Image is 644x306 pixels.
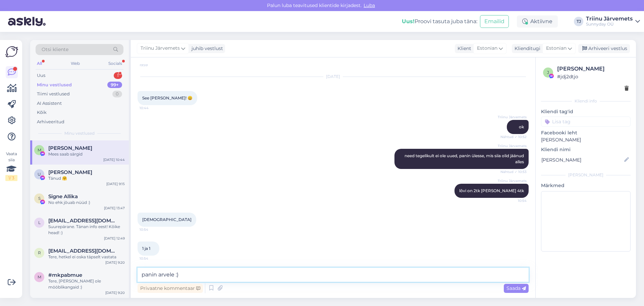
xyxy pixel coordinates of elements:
span: Signe Allika [48,193,78,200]
span: Nähtud ✓ 10:52 [500,134,527,139]
div: # jdj2dtjo [557,73,629,80]
span: ok [519,124,524,129]
div: Triinu Järvemets [586,16,633,21]
span: U [38,172,41,177]
span: Nähtud ✓ 10:53 [500,169,527,174]
div: Socials [107,59,123,68]
div: Kõik [37,109,47,116]
b: Uus! [402,18,415,25]
div: Tiimi vestlused [37,91,70,97]
div: [PERSON_NAME] [557,65,629,73]
span: j [547,70,549,75]
div: No ehk jõuab nüüd :) [48,200,125,206]
span: Triinu Järvemets [498,178,527,183]
p: Kliendi tag'id [541,108,631,115]
div: Arhiveeritud [37,119,64,125]
div: Suurepärane. Tänan info eest! Kõike head! :) [48,224,125,236]
div: juhib vestlust [189,45,223,52]
div: 1 [114,72,122,79]
span: Triinu Järvemets [498,143,527,148]
div: AI Assistent [37,100,62,107]
div: Aktiivne [517,15,558,28]
input: Lisa tag [541,117,631,127]
p: Facebooki leht [541,129,631,136]
span: l [38,220,41,225]
div: Arhiveeri vestlus [578,44,630,53]
div: [DATE] 10:44 [103,157,125,162]
button: Emailid [480,15,509,28]
span: Margit Salk [48,145,92,151]
textarea: [PERSON_NAME] : [138,268,529,282]
div: Vaata siia [5,151,17,181]
p: Märkmed [541,182,631,189]
div: [DATE] 9:15 [106,181,125,186]
div: [PERSON_NAME] [541,172,631,178]
div: 0 [112,91,122,97]
span: [DEMOGRAPHIC_DATA] [142,217,192,222]
div: [DATE] 9:20 [105,290,125,295]
div: Tere, hetkel ei oska täpselt vastata [48,254,125,260]
div: 99+ [107,82,122,88]
span: 10:44 [140,105,165,111]
span: 10:54 [501,198,527,203]
div: 1 / 3 [5,175,17,181]
span: Luba [362,2,377,8]
span: Estonian [546,45,567,52]
span: 10:54 [140,256,165,261]
div: Tänud 🤗 [48,175,125,181]
span: Saada [506,285,526,291]
div: Tere, [PERSON_NAME] ole mööblikangaid :) [48,278,125,290]
span: need tegelikult ei ole uued, panin ülesse, mis siia olid jäänud alles [405,153,525,164]
span: M [38,147,41,152]
div: [DATE] 13:47 [104,206,125,211]
span: #mkpabmue [48,272,82,278]
span: Estonian [477,45,497,52]
div: All [36,59,43,68]
div: Web [69,59,81,68]
span: reetkiigemae@gmail.com [48,248,118,254]
span: Otsi kliente [42,46,68,53]
span: Triinu Järvemets [498,115,527,120]
div: [DATE] 9:20 [105,260,125,265]
div: Proovi tasuta juba täna: [402,17,477,26]
span: See [PERSON_NAME]! 😀 [142,95,193,100]
p: Kliendi nimi [541,146,631,153]
span: 1 ja 1 [142,246,150,251]
div: TJ [574,17,583,26]
div: [DATE] 12:49 [104,236,125,241]
input: Lisa nimi [541,156,623,164]
span: lõvi on 2tk [PERSON_NAME] 4tk [459,188,524,193]
img: Askly Logo [5,45,18,58]
span: m [38,274,41,279]
span: liisbeth.kose@gmail.com [48,218,118,224]
span: Triinu Järvemets [141,45,180,52]
span: 10:54 [140,227,165,232]
div: [DATE] [138,74,529,80]
p: [PERSON_NAME] [541,136,631,143]
div: Kliendi info [541,98,631,104]
a: Triinu JärvemetsSunnyday OÜ [586,16,640,27]
span: S [38,196,41,201]
div: Uus [37,72,45,79]
span: Ulvi Rn [48,169,92,175]
div: Sunnyday OÜ [586,21,633,27]
div: Privaatne kommentaar [138,284,203,293]
span: r [38,250,41,255]
div: Minu vestlused [37,82,72,88]
span: Minu vestlused [64,130,95,136]
div: Klienditugi [512,45,540,52]
div: Klient [455,45,471,52]
span: 19:59 [140,62,165,68]
div: Mees saab särgid [48,151,125,157]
